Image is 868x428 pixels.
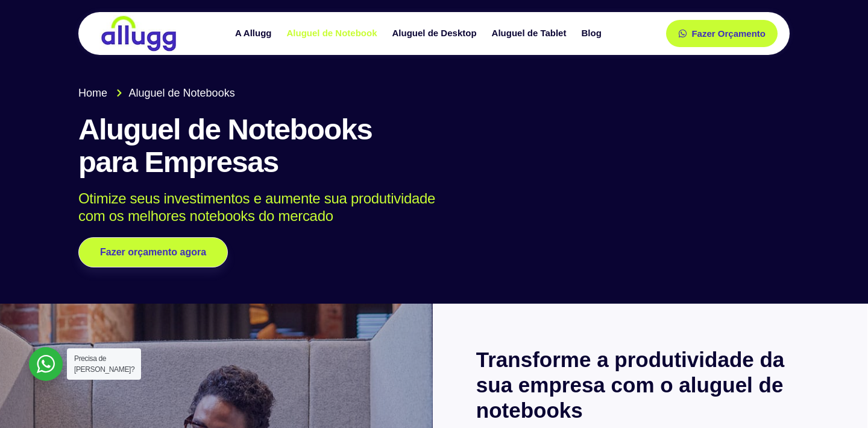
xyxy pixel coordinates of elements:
[575,23,610,44] a: Blog
[78,85,107,101] span: Home
[486,23,576,44] a: Aluguel de Tablet
[78,237,228,267] a: Fazer orçamento agora
[74,354,134,374] span: Precisa de [PERSON_NAME]?
[99,15,178,52] img: locação de TI é Allugg
[78,190,772,225] p: Otimize seus investimentos e aumente sua produtividade com os melhores notebooks do mercado
[386,23,486,44] a: Aluguel de Desktop
[126,85,235,101] span: Aluguel de Notebooks
[100,248,206,257] span: Fazer orçamento agora
[691,29,766,38] span: Fazer Orçamento
[281,23,386,44] a: Aluguel de Notebook
[78,113,790,179] h1: Aluguel de Notebooks para Empresas
[229,23,281,44] a: A Allugg
[476,347,824,423] h2: Transforme a produtividade da sua empresa com o aluguel de notebooks
[666,20,778,47] a: Fazer Orçamento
